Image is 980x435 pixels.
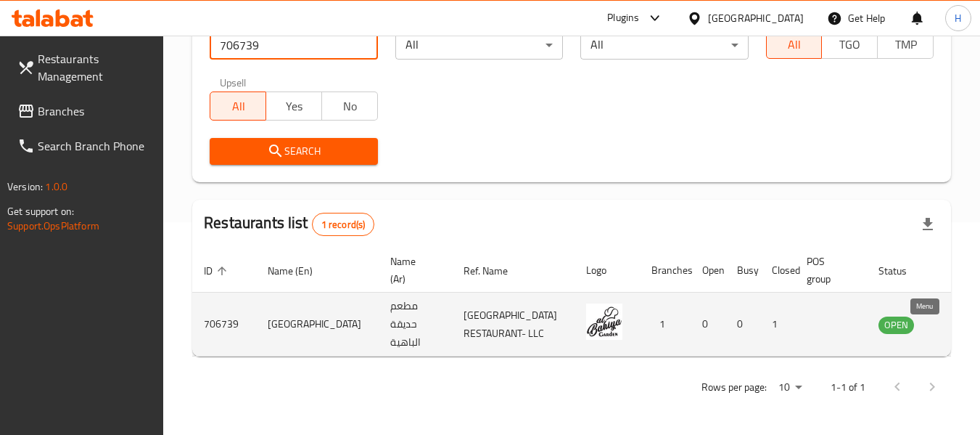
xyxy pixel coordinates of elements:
button: No [321,92,378,121]
span: TGO [828,34,872,55]
a: Search Branch Phone [6,129,164,163]
button: TGO [821,30,878,59]
span: Version: [7,177,43,196]
div: Rows per page: [773,377,807,399]
div: Total records count [312,213,375,236]
span: OPEN [878,317,914,333]
span: POS group [807,253,849,288]
button: All [210,92,266,121]
td: [GEOGRAPHIC_DATA] RESTAURANT- LLC [452,293,575,357]
th: Open [691,248,725,293]
a: Restaurants Management [6,41,164,94]
button: TMP [877,30,934,59]
span: No [328,96,372,117]
div: Plugins [607,9,639,27]
th: Busy [725,248,760,293]
p: Rows per page: [701,378,767,397]
div: All [580,31,748,60]
th: Logo [575,248,640,293]
td: 0 [691,293,725,357]
div: All [395,31,563,60]
td: 706739 [192,293,256,357]
span: Get support on: [7,202,74,221]
span: Search Branch Phone [38,137,152,155]
span: H [955,10,961,26]
input: Search for restaurant name or ID.. [210,31,377,60]
a: Branches [6,94,164,129]
span: All [216,96,260,117]
td: 1 [760,293,795,357]
span: Status [878,262,926,280]
span: Name (En) [268,262,332,280]
th: Closed [760,248,795,293]
td: 1 [640,293,691,357]
p: 1-1 of 1 [831,378,865,397]
a: Support.OpsPlatform [7,216,99,235]
span: Restaurants Management [38,50,152,85]
span: ID [204,262,231,280]
span: Branches [38,102,152,120]
img: ALBAHIYA GARDEN RESTAURANT [586,304,622,340]
span: Search [221,142,366,160]
div: [GEOGRAPHIC_DATA] [708,10,804,26]
td: مطعم حديقة الباهية [379,293,452,357]
div: Export file [910,207,945,242]
span: 1.0.0 [45,177,67,196]
button: Search [210,138,377,165]
h2: Restaurants list [204,212,374,236]
span: All [773,34,817,55]
span: TMP [884,34,928,55]
label: Upsell [220,77,247,87]
span: Name (Ar) [390,253,435,288]
button: Yes [265,92,322,121]
span: Ref. Name [464,262,527,280]
td: 0 [725,293,760,357]
span: 1 record(s) [313,218,374,232]
span: Yes [272,96,316,117]
button: All [766,30,823,59]
td: [GEOGRAPHIC_DATA] [256,293,379,357]
th: Branches [640,248,691,293]
div: OPEN [878,317,914,334]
